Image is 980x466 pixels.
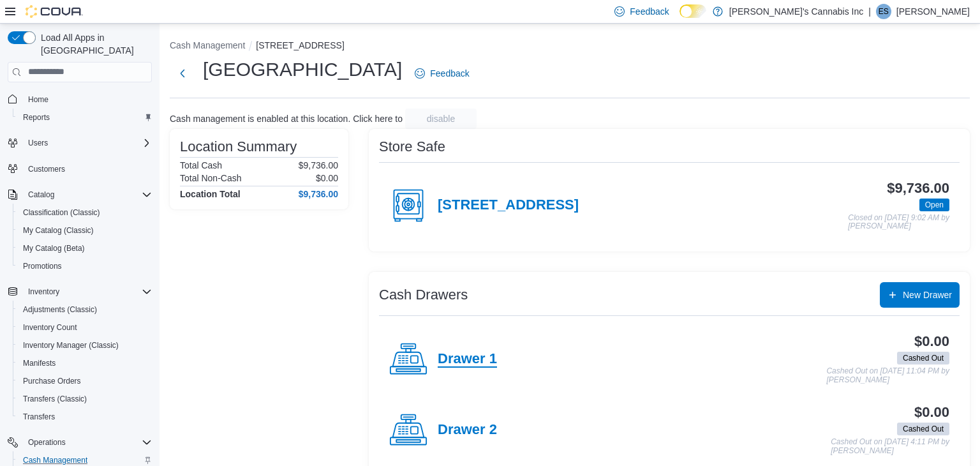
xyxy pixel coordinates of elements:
[879,4,889,19] span: ES
[299,189,338,199] h4: $9,736.00
[180,189,241,199] h4: Location Total
[23,394,87,404] span: Transfers (Classic)
[299,160,338,170] p: $9,736.00
[170,114,403,124] p: Cash management is enabled at this location. Click here to
[18,320,152,335] span: Inventory Count
[896,4,970,19] p: [PERSON_NAME]
[23,358,56,368] span: Manifests
[18,302,152,317] span: Adjustments (Classic)
[23,340,119,350] span: Inventory Manager (Classic)
[18,409,60,425] a: Transfers
[28,437,66,447] span: Operations
[848,214,949,231] p: Closed on [DATE] 9:02 AM by [PERSON_NAME]
[18,223,99,238] a: My Catalog (Classic)
[18,356,152,371] span: Manifests
[23,322,77,333] span: Inventory Count
[23,284,64,299] button: Inventory
[876,4,891,19] div: Erica Smith
[3,90,157,109] button: Home
[28,190,54,200] span: Catalog
[26,5,83,18] img: Cova
[679,4,706,18] input: Dark Mode
[427,112,455,125] span: disable
[23,243,85,253] span: My Catalog (Beta)
[903,423,944,435] span: Cashed Out
[18,338,124,353] a: Inventory Manager (Classic)
[13,336,157,354] button: Inventory Manager (Classic)
[438,351,497,368] h4: Drawer 1
[23,225,94,236] span: My Catalog (Classic)
[170,39,970,54] nav: An example of EuiBreadcrumbs
[826,367,949,384] p: Cashed Out on [DATE] 11:04 PM by [PERSON_NAME]
[28,287,59,297] span: Inventory
[23,135,53,151] button: Users
[203,57,402,82] h1: [GEOGRAPHIC_DATA]
[170,40,245,50] button: Cash Management
[13,204,157,222] button: Classification (Classic)
[919,199,949,211] span: Open
[256,40,344,50] button: [STREET_ADDRESS]
[925,199,944,211] span: Open
[13,301,157,319] button: Adjustments (Classic)
[23,455,87,465] span: Cash Management
[3,186,157,204] button: Catalog
[23,376,81,386] span: Purchase Orders
[23,304,97,315] span: Adjustments (Classic)
[23,261,62,271] span: Promotions
[23,162,70,177] a: Customers
[18,110,55,125] a: Reports
[897,423,949,435] span: Cashed Out
[3,433,157,451] button: Operations
[3,134,157,152] button: Users
[23,161,152,177] span: Customers
[23,187,59,202] button: Catalog
[23,91,152,107] span: Home
[410,61,474,86] a: Feedback
[3,160,157,178] button: Customers
[630,5,669,18] span: Feedback
[13,319,157,336] button: Inventory Count
[13,408,157,426] button: Transfers
[28,94,48,105] span: Home
[13,222,157,239] button: My Catalog (Classic)
[903,352,944,364] span: Cashed Out
[23,92,54,107] a: Home
[28,164,65,174] span: Customers
[23,412,55,422] span: Transfers
[13,257,157,275] button: Promotions
[180,139,297,154] h3: Location Summary
[23,435,71,450] button: Operations
[379,287,468,303] h3: Cash Drawers
[13,390,157,408] button: Transfers (Classic)
[28,138,48,148] span: Users
[23,187,152,202] span: Catalog
[18,373,86,389] a: Purchase Orders
[914,405,949,420] h3: $0.00
[23,207,100,218] span: Classification (Classic)
[36,31,152,57] span: Load All Apps in [GEOGRAPHIC_DATA]
[880,282,960,308] button: New Drawer
[18,391,92,407] a: Transfers (Classic)
[729,4,863,19] p: [PERSON_NAME]'s Cannabis Inc
[18,356,61,371] a: Manifests
[868,4,871,19] p: |
[18,302,102,317] a: Adjustments (Classic)
[18,320,82,335] a: Inventory Count
[180,160,222,170] h6: Total Cash
[430,67,469,80] span: Feedback
[13,354,157,372] button: Manifests
[23,284,152,299] span: Inventory
[18,259,67,274] a: Promotions
[13,109,157,126] button: Reports
[914,334,949,349] h3: $0.00
[3,283,157,301] button: Inventory
[180,173,242,183] h6: Total Non-Cash
[23,135,152,151] span: Users
[13,239,157,257] button: My Catalog (Beta)
[18,205,105,220] a: Classification (Classic)
[405,109,477,129] button: disable
[18,241,152,256] span: My Catalog (Beta)
[18,391,152,407] span: Transfers (Classic)
[170,61,195,86] button: Next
